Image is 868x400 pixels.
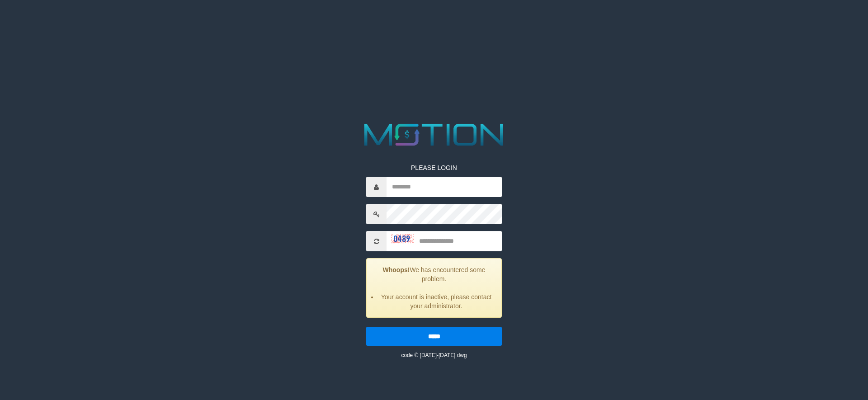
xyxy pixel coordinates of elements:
[401,352,467,358] small: code © [DATE]-[DATE] dwg
[358,120,510,150] img: MOTION_logo.png
[378,292,495,311] li: Your account is inactive, please contact your administrator.
[383,266,410,273] strong: Whoops!
[366,258,502,318] div: We has encountered some problem.
[391,234,414,243] img: captcha
[366,163,502,172] p: PLEASE LOGIN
